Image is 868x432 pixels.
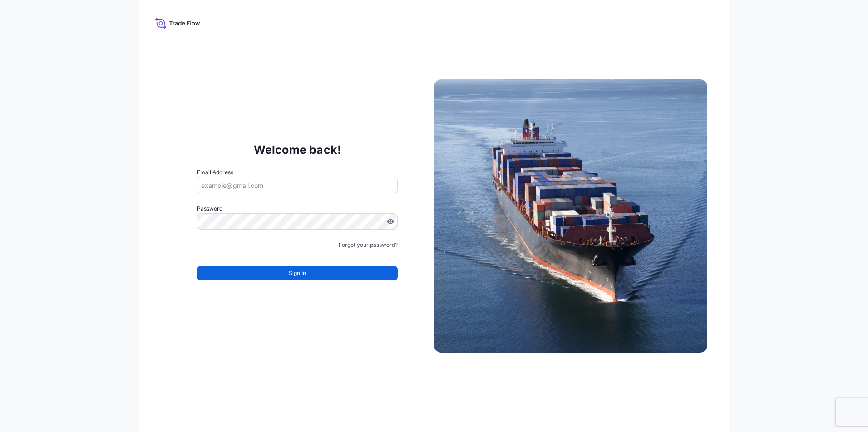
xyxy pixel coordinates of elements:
label: Password [197,204,398,213]
input: example@gmail.com [197,177,398,193]
button: Sign In [197,266,398,280]
a: Forgot your password? [339,241,398,250]
label: Email Address [197,168,233,177]
button: Show password [387,218,394,225]
img: Ship illustration [434,79,707,353]
p: Welcome back! [254,142,341,157]
span: Sign In [289,269,306,278]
